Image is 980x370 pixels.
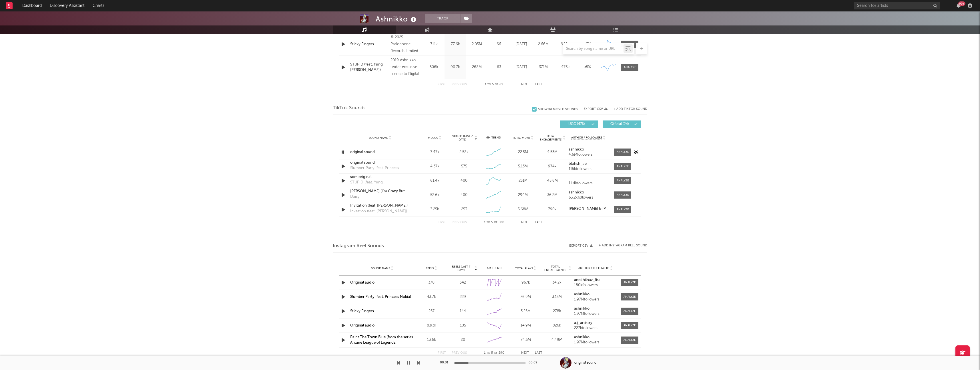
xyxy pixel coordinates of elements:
[333,105,366,112] span: TikTok Sounds
[350,295,411,299] a: Slumber Party (feat. Princess Nokia)
[539,134,562,141] span: Total Engagements
[511,308,540,314] div: 3.25M
[459,149,469,155] div: 2.58k
[350,335,413,345] a: Paint The Town Blue (from the series Arcane League of Legends)
[535,351,542,355] button: Last
[958,1,965,6] div: 99 +
[543,265,568,272] span: Total Engagements
[571,136,602,140] span: Author / Followers
[574,341,617,345] div: 1.97M followers
[556,41,575,47] div: 908k
[535,221,542,224] button: Last
[569,162,587,166] strong: blohsh_ae
[494,352,497,354] span: of
[574,335,617,339] a: ashnikko
[449,265,474,272] span: Reels (last 7 days)
[584,107,607,111] button: Export CSV
[534,41,553,47] div: 2.66M
[461,178,467,184] div: 400
[574,312,617,316] div: 1.97M followers
[417,337,446,343] div: 13.6k
[495,83,498,86] span: of
[425,41,443,47] div: 711k
[478,81,510,88] div: 1 5 89
[512,136,530,140] span: Total Views
[350,174,410,180] a: som original
[574,283,617,287] div: 180k followers
[578,64,597,70] div: <5%
[569,244,593,248] button: Export CSV
[511,323,540,329] div: 14.9M
[350,160,410,166] a: original sound
[569,207,632,211] strong: [PERSON_NAME] & [PERSON_NAME]
[461,192,467,198] div: 400
[350,189,410,194] a: [PERSON_NAME] (I’m Crazy But You Like That)
[560,120,598,128] button: UGC(476)
[350,41,388,47] a: Sticky Fingers
[452,83,467,86] button: Previous
[574,292,589,296] strong: ashnikko
[606,122,633,126] span: Official ( 24 )
[333,243,384,250] span: Instagram Reel Sounds
[428,136,438,140] span: Videos
[451,134,474,141] span: Videos (last 7 days)
[574,292,617,296] a: ashnikko
[425,64,443,70] div: 506k
[489,41,509,47] div: 66
[569,196,608,200] div: 63.2k followers
[574,360,596,365] div: original sound
[603,120,641,128] button: Official(24)
[510,207,536,212] div: 5.68M
[543,323,571,329] div: 826k
[421,164,448,169] div: 4.37k
[421,178,448,184] div: 61.4k
[512,64,531,70] div: [DATE]
[487,83,491,86] span: to
[421,192,448,198] div: 52.6k
[613,108,647,111] button: + Add TikTok Sound
[569,153,608,157] div: 4.6M followers
[574,278,617,282] a: anokhilnaz_lisa
[421,149,448,155] div: 7.47k
[574,326,617,330] div: 227k followers
[489,64,509,70] div: 63
[539,149,566,155] div: 4.53M
[543,294,571,300] div: 3.15M
[569,167,608,171] div: 115k followers
[350,203,410,209] a: Invitation (feat. [PERSON_NAME])
[350,62,388,73] a: STUPID (feat. Yung [PERSON_NAME])
[417,280,446,286] div: 370
[510,192,536,198] div: 294M
[563,122,590,126] span: UGC ( 476 )
[350,281,375,284] a: Original audio
[534,64,553,70] div: 371M
[449,308,477,314] div: 144
[391,57,422,78] div: 2019 Ashnikko under exclusive licence to Digital Picnic Records, a Warner Music Group Company
[421,207,448,212] div: 3.25k
[574,278,601,282] strong: anokhilnaz_lisa
[543,308,571,314] div: 278k
[515,267,533,270] span: Total Plays
[371,267,390,270] span: Sound Name
[574,307,617,311] a: ashnikko
[511,337,540,343] div: 74.5M
[350,180,410,185] div: STUPID (feat. Yung [PERSON_NAME])
[449,323,477,329] div: 105
[578,266,609,270] span: Author / Followers
[569,207,608,211] a: [PERSON_NAME] & [PERSON_NAME]
[521,351,529,355] button: Next
[539,178,566,184] div: 45.6M
[467,64,486,70] div: 268M
[569,148,584,151] strong: ashnikko
[539,192,566,198] div: 36.2M
[417,323,446,329] div: 8.93k
[487,221,490,224] span: to
[607,108,647,111] button: + Add TikTok Sound
[376,14,418,24] div: Ashnikko
[425,14,461,23] button: Track
[599,244,647,247] button: + Add Instagram Reel Sound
